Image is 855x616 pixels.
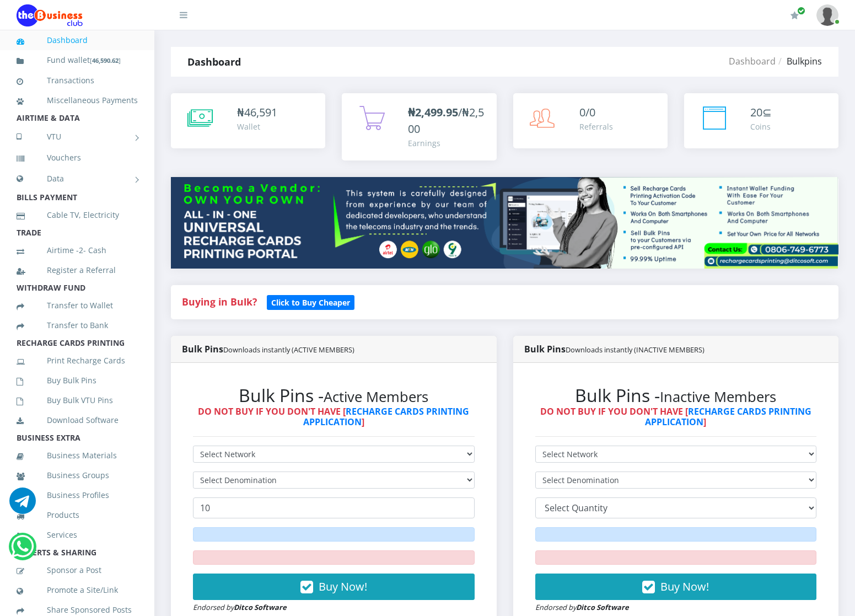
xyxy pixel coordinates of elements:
[324,387,428,406] small: Active Members
[17,408,138,433] a: Download Software
[193,385,475,406] h2: Bulk Pins -
[816,4,838,26] img: User
[234,602,287,612] strong: Ditco Software
[797,7,805,15] span: Renew/Upgrade Subscription
[566,345,705,355] small: Downloads instantly (INACTIVE MEMBERS)
[17,68,138,93] a: Transactions
[17,313,138,338] a: Transfer to Bank
[750,104,772,121] div: ⊆
[193,574,475,600] button: Buy Now!
[303,405,470,428] a: RECHARGE CARDS PRINTING APPLICATION
[729,55,776,67] a: Dashboard
[408,105,484,136] span: /₦2,500
[237,104,277,121] div: ₦
[535,602,629,612] small: Endorsed by
[193,497,475,518] input: Enter Quantity
[11,542,34,560] a: Chat for support
[90,56,121,65] small: [ ]
[17,522,138,548] a: Services
[17,558,138,583] a: Sponsor a Post
[17,443,138,468] a: Business Materials
[17,258,138,283] a: Register a Referral
[750,121,772,132] div: Coins
[342,93,496,160] a: ₦2,499.95/₦2,500 Earnings
[408,137,485,149] div: Earnings
[579,105,595,120] span: 0/0
[187,55,241,68] strong: Dashboard
[17,293,138,318] a: Transfer to Wallet
[540,405,811,428] strong: DO NOT BUY IF YOU DON'T HAVE [ ]
[182,343,354,355] strong: Bulk Pins
[92,56,119,65] b: 46,590.62
[17,388,138,413] a: Buy Bulk VTU Pins
[171,93,325,148] a: ₦46,591 Wallet
[17,88,138,113] a: Miscellaneous Payments
[579,121,613,132] div: Referrals
[17,28,138,53] a: Dashboard
[17,202,138,228] a: Cable TV, Electricity
[776,55,822,68] li: Bulkpins
[17,577,138,603] a: Promote a Site/Link
[17,238,138,263] a: Airtime -2- Cash
[171,177,838,269] img: multitenant_rcp.png
[244,105,277,120] span: 46,591
[524,343,705,355] strong: Bulk Pins
[271,297,350,308] b: Click to Buy Cheaper
[267,295,354,308] a: Click to Buy Cheaper
[17,145,138,170] a: Vouchers
[193,602,287,612] small: Endorsed by
[17,502,138,528] a: Products
[660,387,776,406] small: Inactive Members
[17,368,138,393] a: Buy Bulk Pins
[535,574,817,600] button: Buy Now!
[9,496,36,514] a: Chat for support
[535,385,817,406] h2: Bulk Pins -
[319,579,367,594] span: Buy Now!
[408,105,458,120] b: ₦2,499.95
[645,405,811,428] a: RECHARGE CARDS PRINTING APPLICATION
[17,348,138,373] a: Print Recharge Cards
[17,123,138,151] a: VTU
[182,295,257,308] strong: Buying in Bulk?
[791,11,799,20] i: Renew/Upgrade Subscription
[237,121,277,132] div: Wallet
[660,579,709,594] span: Buy Now!
[17,463,138,488] a: Business Groups
[17,47,138,73] a: Fund wallet[46,590.62]
[17,165,138,192] a: Data
[750,105,762,120] span: 20
[17,483,138,508] a: Business Profiles
[576,602,629,612] strong: Ditco Software
[223,345,354,355] small: Downloads instantly (ACTIVE MEMBERS)
[513,93,668,148] a: 0/0 Referrals
[17,4,83,26] img: Logo
[198,405,469,428] strong: DO NOT BUY IF YOU DON'T HAVE [ ]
